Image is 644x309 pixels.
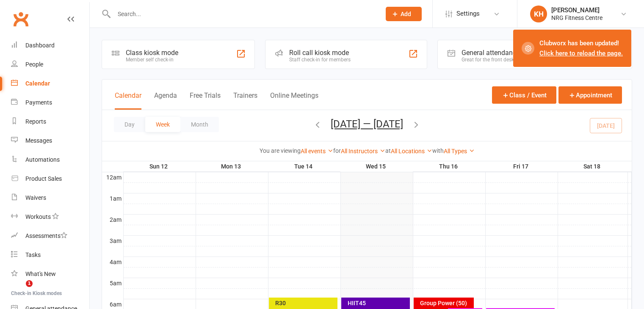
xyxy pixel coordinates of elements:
[25,118,46,125] div: Reports
[551,6,603,14] div: [PERSON_NAME]
[11,169,89,188] a: Product Sales
[420,300,472,306] div: Group Power (50)
[8,280,29,301] iframe: Intercom live chat
[289,57,351,63] div: Staff check-in for members
[391,148,432,154] a: All Locations
[275,300,336,306] div: R30
[558,86,622,104] button: Appointment
[341,148,385,154] a: All Instructors
[539,50,623,57] a: Click here to reload the page.
[102,172,123,182] th: 12am
[11,207,89,226] a: Workouts
[25,194,46,201] div: Waivers
[123,161,196,172] th: Sun 12
[462,49,556,57] div: General attendance kiosk mode
[102,257,123,267] th: 4am
[485,161,558,172] th: Fri 17
[25,99,52,106] div: Payments
[180,117,219,132] button: Month
[154,91,177,110] button: Agenda
[25,232,67,239] div: Assessments
[25,270,56,277] div: What's New
[539,38,623,58] div: Clubworx has been updated!
[11,36,89,55] a: Dashboard
[301,148,333,154] a: All events
[444,148,475,154] a: All Types
[270,91,318,110] button: Online Meetings
[11,226,89,246] a: Assessments
[126,57,178,63] div: Member self check-in
[11,55,89,74] a: People
[386,7,422,21] button: Add
[26,280,33,287] span: 1
[340,161,413,172] th: Wed 15
[25,137,52,144] div: Messages
[102,235,123,246] th: 3am
[25,42,55,49] div: Dashboard
[196,161,268,172] th: Mon 13
[25,175,62,182] div: Product Sales
[25,61,43,68] div: People
[233,91,257,110] button: Trainers
[401,11,411,17] span: Add
[11,188,89,207] a: Waivers
[530,6,547,22] div: KH
[289,49,351,57] div: Roll call kiosk mode
[347,300,408,306] div: HIIT45
[462,57,556,63] div: Great for the front desk
[126,49,178,57] div: Class kiosk mode
[111,8,375,20] input: Search...
[11,131,89,150] a: Messages
[114,117,145,132] button: Day
[432,147,444,154] strong: with
[11,74,89,93] a: Calendar
[268,161,340,172] th: Tue 14
[11,265,89,284] a: What's New
[551,14,603,22] div: NRG Fitness Centre
[11,112,89,131] a: Reports
[333,147,341,154] strong: for
[10,8,31,30] a: Clubworx
[11,93,89,112] a: Payments
[190,91,221,110] button: Free Trials
[11,246,89,265] a: Tasks
[102,214,123,225] th: 2am
[492,86,556,104] button: Class / Event
[413,161,485,172] th: Thu 16
[456,4,480,23] span: Settings
[25,213,51,220] div: Workouts
[558,161,628,172] th: Sat 18
[145,117,180,132] button: Week
[331,118,403,130] button: [DATE] — [DATE]
[102,278,123,288] th: 5am
[385,147,391,154] strong: at
[25,156,60,163] div: Automations
[260,147,301,154] strong: You are viewing
[115,91,141,110] button: Calendar
[102,193,123,204] th: 1am
[25,251,41,258] div: Tasks
[11,150,89,169] a: Automations
[25,80,50,87] div: Calendar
